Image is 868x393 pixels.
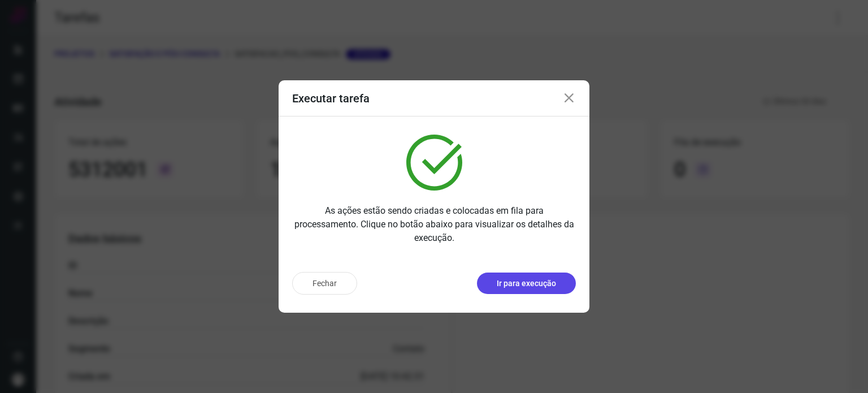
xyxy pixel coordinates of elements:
[477,273,576,294] button: Ir para execução
[406,135,462,191] img: verified.svg
[292,272,357,295] button: Fechar
[292,92,370,105] h3: Executar tarefa
[292,204,576,245] p: As ações estão sendo criadas e colocadas em fila para processamento. Clique no botão abaixo para ...
[497,278,556,290] p: Ir para execução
